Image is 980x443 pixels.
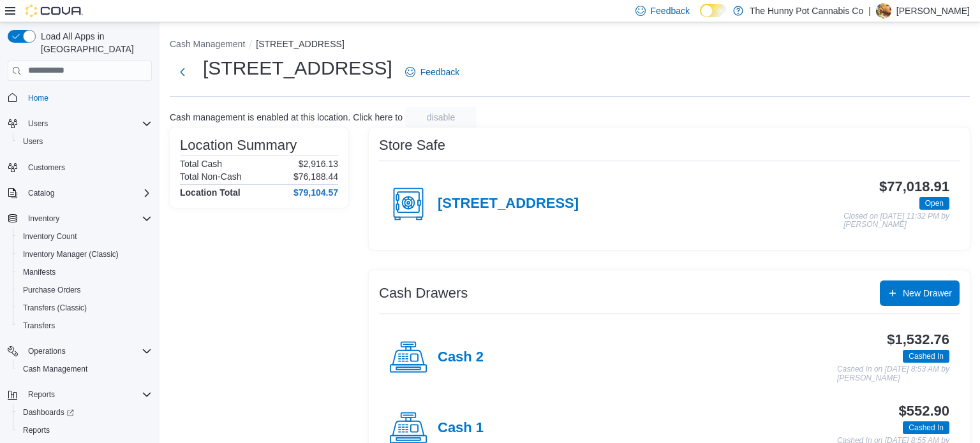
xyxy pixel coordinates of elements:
button: Users [13,133,157,150]
button: Catalog [3,184,157,202]
button: Cash Management [170,39,245,49]
h4: [STREET_ADDRESS] [438,196,579,212]
span: Open [925,198,944,209]
button: Catalog [23,185,59,201]
p: The Hunny Pot Cannabis Co [750,3,863,18]
span: Manifests [18,265,152,280]
h4: $79,104.57 [293,187,338,198]
p: Cash management is enabled at this location. Click here to [170,112,403,122]
span: Catalog [28,188,54,198]
span: Feedback [420,66,459,78]
button: Purchase Orders [13,281,157,299]
span: Inventory Manager (Classic) [23,249,119,259]
span: Dashboards [23,407,74,418]
span: Inventory [23,211,152,226]
span: Transfers [18,318,152,333]
h3: Location Summary [180,138,297,153]
img: Cova [26,4,83,17]
a: Customers [23,160,70,175]
button: Inventory Count [13,228,157,245]
a: Dashboards [13,403,157,421]
span: Cashed In [909,422,944,433]
span: Reports [18,423,152,438]
button: Cash Management [13,360,157,378]
span: Cash Management [23,364,87,374]
a: Users [18,134,48,149]
a: Inventory Count [18,229,82,244]
span: Inventory [28,214,59,224]
span: Catalog [23,185,152,201]
button: Customers [3,158,157,177]
a: Cash Management [18,361,93,377]
a: Manifests [18,265,61,280]
button: Transfers (Classic) [13,299,157,317]
h1: [STREET_ADDRESS] [203,55,392,81]
span: Load All Apps in [GEOGRAPHIC_DATA] [36,30,152,55]
button: Inventory [3,210,157,228]
button: Operations [3,342,157,360]
span: Users [23,136,43,147]
a: Reports [18,423,55,438]
h3: $1,532.76 [887,332,949,347]
a: Feedback [400,59,464,85]
p: $76,188.44 [293,171,338,182]
span: Inventory Manager (Classic) [18,247,152,262]
p: [PERSON_NAME] [896,3,970,18]
input: Dark Mode [700,4,727,17]
span: Purchase Orders [23,285,81,295]
span: Cashed In [909,351,944,362]
span: disable [427,111,455,124]
button: Users [3,115,157,133]
button: Next [170,59,195,85]
nav: An example of EuiBreadcrumbs [170,38,970,53]
h4: Cash 2 [438,349,484,366]
span: Customers [23,159,152,175]
button: Manifests [13,263,157,281]
a: Transfers [18,318,60,333]
button: New Drawer [880,280,960,306]
button: Operations [23,344,71,359]
span: Reports [23,425,50,435]
h3: $552.90 [899,403,949,419]
span: Reports [23,387,152,402]
span: Cashed In [903,350,949,363]
span: Dark Mode [700,17,701,18]
span: Users [28,119,48,129]
h6: Total Non-Cash [180,171,242,182]
button: Inventory [23,211,64,226]
span: Open [919,197,949,210]
span: Transfers (Classic) [23,303,87,313]
span: Feedback [651,4,690,17]
span: Manifests [23,267,56,277]
a: Inventory Manager (Classic) [18,247,124,262]
a: Purchase Orders [18,282,86,298]
button: Reports [23,387,60,402]
span: Operations [23,344,152,359]
span: Inventory Count [18,229,152,244]
button: Reports [13,421,157,439]
span: Purchase Orders [18,282,152,298]
span: Cash Management [18,361,152,377]
span: Users [18,134,152,149]
span: Users [23,116,152,131]
button: Inventory Manager (Classic) [13,245,157,263]
h6: Total Cash [180,159,222,169]
span: New Drawer [903,287,952,300]
p: $2,916.13 [299,159,338,169]
p: Cashed In on [DATE] 8:53 AM by [PERSON_NAME] [837,365,949,382]
span: Transfers (Classic) [18,300,152,316]
span: Home [28,93,48,103]
span: Dashboards [18,405,152,420]
button: Reports [3,386,157,403]
span: Inventory Count [23,231,77,242]
button: disable [405,107,477,127]
button: [STREET_ADDRESS] [256,39,344,49]
h4: Location Total [180,187,241,198]
a: Home [23,91,54,106]
p: | [868,3,871,18]
span: Operations [28,346,66,356]
button: Users [23,116,53,131]
a: Dashboards [18,405,79,420]
div: Ryan Noble [876,3,891,18]
span: Home [23,90,152,106]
